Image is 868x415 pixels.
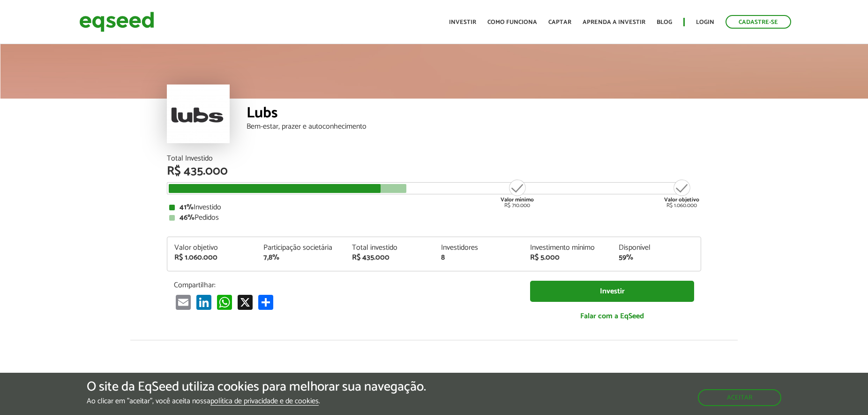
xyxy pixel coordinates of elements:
a: Compartilhar [256,294,275,310]
a: Login [696,19,714,25]
p: Compartilhar: [174,281,516,290]
div: R$ 435.000 [352,254,427,261]
a: Investir [530,281,694,302]
a: Como funciona [487,19,537,25]
a: Investir [449,19,476,25]
div: R$ 710.000 [500,178,535,208]
div: R$ 435.000 [167,165,701,177]
div: Investido [169,204,699,211]
div: Investimento mínimo [530,244,605,252]
a: LinkedIn [195,294,213,310]
div: R$ 1.060.000 [174,254,249,261]
div: R$ 5.000 [530,254,605,261]
a: Falar com a EqSeed [530,307,694,326]
a: X [236,294,254,310]
a: Aprenda a investir [583,19,645,25]
a: política de privacidade e de cookies [210,398,319,406]
button: Aceitar [698,389,781,406]
div: R$ 1.060.000 [664,178,699,208]
a: Cadastre-se [726,15,791,29]
a: Captar [548,19,571,25]
div: Lubs [247,106,701,123]
div: Total investido [352,244,427,252]
a: Blog [657,19,672,25]
div: Total Investido [167,155,701,162]
a: WhatsApp [215,294,234,310]
div: Disponível [619,244,694,252]
strong: Valor objetivo [664,195,699,204]
div: Pedidos [169,214,699,222]
strong: 41% [180,201,194,214]
div: 7,8% [263,254,338,261]
div: Participação societária [263,244,338,252]
strong: 46% [180,211,195,224]
div: Bem-estar, prazer e autoconhecimento [247,123,701,131]
div: Valor objetivo [174,244,249,252]
div: 59% [619,254,694,261]
strong: Valor mínimo [501,195,534,204]
div: Investidores [441,244,516,252]
div: 8 [441,254,516,261]
h5: O site da EqSeed utiliza cookies para melhorar sua navegação. [87,380,426,394]
a: Email [174,294,193,310]
p: Ao clicar em "aceitar", você aceita nossa . [87,397,426,406]
img: EqSeed [79,9,154,34]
